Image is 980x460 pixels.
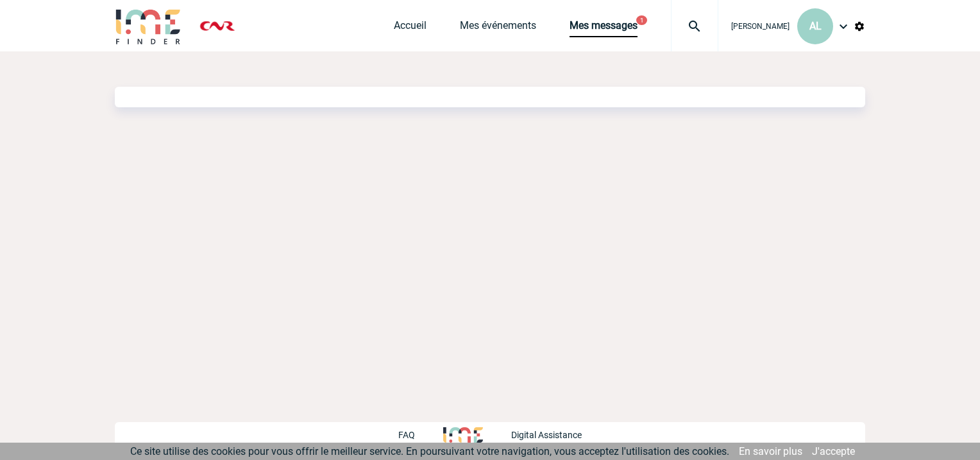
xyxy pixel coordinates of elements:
button: 1 [636,15,647,25]
a: Mes messages [570,19,638,37]
span: AL [809,20,822,32]
a: FAQ [398,428,443,440]
p: Digital Assistance [511,430,582,440]
span: Ce site utilise des cookies pour vous offrir le meilleur service. En poursuivant votre navigation... [130,445,729,457]
img: IME-Finder [115,8,182,44]
a: Accueil [394,19,427,37]
img: http://www.idealmeetingsevents.fr/ [443,427,483,443]
span: [PERSON_NAME] [731,22,790,31]
p: FAQ [398,430,415,440]
a: J'accepte [812,445,855,457]
a: En savoir plus [739,445,802,457]
a: Mes événements [460,19,536,37]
